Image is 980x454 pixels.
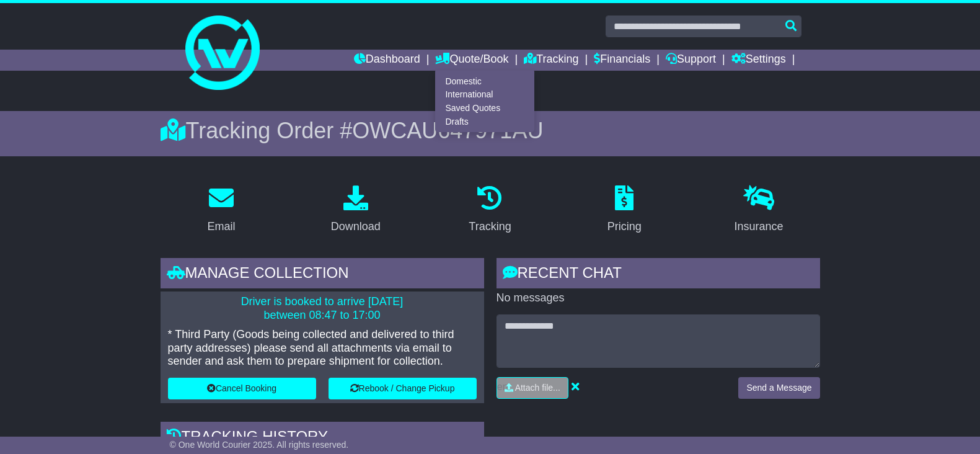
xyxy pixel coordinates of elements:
[469,218,511,235] div: Tracking
[497,292,820,305] p: No messages
[436,102,534,115] a: Saved Quotes
[726,181,792,239] a: Insurance
[323,181,389,239] a: Download
[607,218,642,235] div: Pricing
[731,50,786,71] a: Settings
[436,88,534,102] a: International
[331,218,381,235] div: Download
[207,218,235,235] div: Email
[461,181,519,239] a: Tracking
[497,258,820,292] div: RECENT CHAT
[354,50,420,71] a: Dashboard
[594,50,650,71] a: Financials
[168,328,477,368] p: * Third Party (Goods being collected and delivered to third party addresses) please send all atta...
[735,218,784,235] div: Insurance
[436,74,534,88] a: Domestic
[168,378,316,399] button: Cancel Booking
[436,115,534,128] a: Drafts
[435,71,534,132] div: Quote/Book
[161,258,484,292] div: Manage collection
[738,377,819,399] button: Send a Message
[168,295,477,322] p: Driver is booked to arrive [DATE] between 08:47 to 17:00
[666,50,716,71] a: Support
[161,117,820,144] div: Tracking Order #
[329,378,477,399] button: Rebook / Change Pickup
[524,50,578,71] a: Tracking
[352,118,543,143] span: OWCAU647971AU
[435,50,508,71] a: Quote/Book
[170,440,349,450] span: © One World Courier 2025. All rights reserved.
[599,181,650,239] a: Pricing
[199,181,243,239] a: Email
